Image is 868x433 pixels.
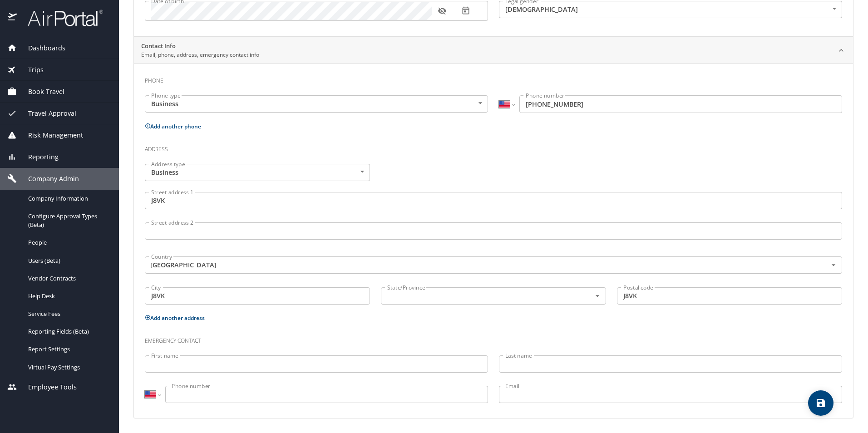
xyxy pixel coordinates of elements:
[141,42,259,51] h2: Contact Info
[28,274,108,283] span: Vendor Contracts
[17,43,65,53] span: Dashboards
[28,256,108,265] span: Users (Beta)
[18,9,103,27] img: airportal-logo.png
[17,108,76,118] span: Travel Approval
[134,64,853,418] div: Contact InfoEmail, phone, address, emergency contact info
[28,310,108,318] span: Service Fees
[28,238,108,247] span: People
[28,292,108,300] span: Help Desk
[28,212,108,229] span: Configure Approval Types (Beta)
[145,71,842,86] h3: Phone
[28,327,108,336] span: Reporting Fields (Beta)
[808,390,833,416] button: save
[145,164,370,181] div: Business
[28,345,108,354] span: Report Settings
[145,95,488,113] div: Business
[828,260,839,271] button: Open
[17,87,64,97] span: Book Travel
[28,363,108,372] span: Virtual Pay Settings
[145,331,842,346] h3: Emergency contact
[145,139,842,155] h3: Address
[17,130,83,140] span: Risk Management
[592,290,603,301] button: Open
[28,194,108,203] span: Company Information
[17,152,59,162] span: Reporting
[17,174,79,184] span: Company Admin
[145,314,205,322] button: Add another address
[134,37,853,64] div: Contact InfoEmail, phone, address, emergency contact info
[499,1,842,18] div: [DEMOGRAPHIC_DATA]
[145,123,201,130] button: Add another phone
[8,9,18,27] img: icon-airportal.png
[17,65,44,75] span: Trips
[141,51,259,59] p: Email, phone, address, emergency contact info
[17,382,77,392] span: Employee Tools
